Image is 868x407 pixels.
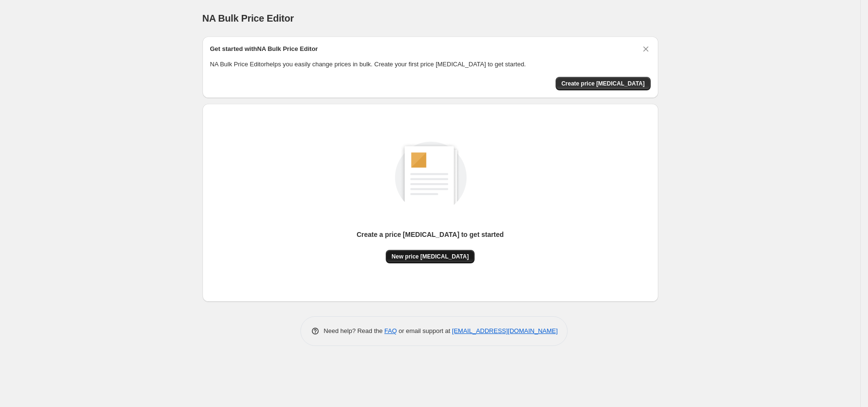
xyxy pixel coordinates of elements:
[357,230,504,239] p: Create a price [MEDICAL_DATA] to get started
[397,327,452,334] span: or email support at
[452,327,558,334] a: [EMAIL_ADDRESS][DOMAIN_NAME]
[202,13,294,24] span: NA Bulk Price Editor
[210,44,318,54] h2: Get started with NA Bulk Price Editor
[210,60,651,69] p: NA Bulk Price Editor helps you easily change prices in bulk. Create your first price [MEDICAL_DAT...
[392,253,469,260] span: New price [MEDICAL_DATA]
[556,77,651,90] button: Create price change job
[561,80,645,87] span: Create price [MEDICAL_DATA]
[641,44,651,54] button: Dismiss card
[324,327,385,334] span: Need help? Read the
[386,250,475,263] button: New price [MEDICAL_DATA]
[384,327,397,334] a: FAQ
